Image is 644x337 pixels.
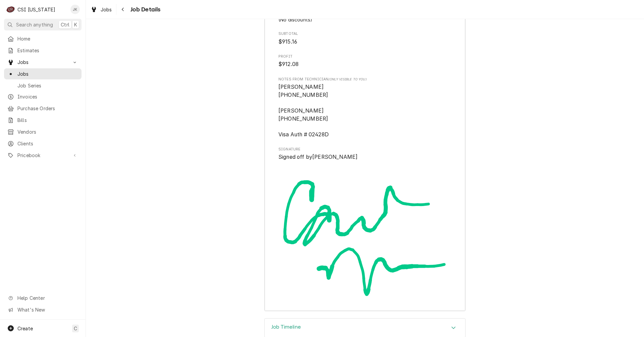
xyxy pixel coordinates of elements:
a: Bills [4,115,82,126]
a: Vendors [4,126,82,137]
div: CSI Kentucky's Avatar [6,5,15,14]
a: Invoices [4,91,82,102]
a: Job Series [4,80,82,91]
a: Home [4,33,82,44]
span: Jobs [17,70,78,77]
span: Invoices [17,93,78,100]
span: Vendors [17,128,78,135]
div: JK [70,5,80,14]
div: Profit [278,54,451,68]
a: Go to Jobs [4,57,82,68]
span: $912.08 [278,61,299,67]
span: Create [17,326,33,331]
a: Purchase Orders [4,103,82,114]
a: Go to Help Center [4,292,82,304]
span: Bills [17,117,78,124]
span: Clients [17,140,78,147]
div: Jeff Kuehl's Avatar [70,5,80,14]
a: Jobs [4,68,82,79]
span: Pricebook [17,152,68,159]
span: C [74,325,77,332]
a: Go to Pricebook [4,150,82,161]
span: Profit [278,54,451,59]
div: CSI [US_STATE] [17,6,55,13]
span: Help Center [17,294,77,301]
div: Signator [278,147,451,296]
span: Signed Off By [278,153,451,161]
button: Navigate back [118,4,128,15]
span: [PERSON_NAME] [PHONE_NUMBER] [PERSON_NAME] [PHONE_NUMBER] Visa Auth # 02428D [278,84,329,138]
div: Subtotal [278,31,451,46]
div: [object Object] [278,77,451,139]
span: Search anything [16,21,53,28]
span: K [74,21,77,28]
span: Notes from Technician [278,77,451,82]
span: $915.16 [278,39,297,45]
div: C [6,5,15,14]
h3: Job Timeline [271,324,301,330]
span: Profit [278,60,451,68]
span: Subtotal [278,38,451,46]
span: [object Object] [278,83,451,138]
span: Job Details [128,5,161,14]
div: Discounts List [278,16,451,23]
span: Home [17,35,78,42]
span: (Only Visible to You) [328,77,366,81]
span: Job Series [17,82,78,89]
a: Jobs [88,4,115,15]
span: What's New [17,306,77,313]
span: Purchase Orders [17,105,78,112]
span: Estimates [17,47,78,54]
span: Signature [278,147,451,152]
span: Subtotal [278,31,451,37]
button: Search anythingCtrlK [4,19,82,30]
a: Clients [4,138,82,149]
a: Go to What's New [4,304,82,315]
img: Signature [278,161,451,296]
span: Jobs [101,6,112,13]
span: Jobs [17,59,68,66]
span: Ctrl [61,21,69,28]
a: Estimates [4,45,82,56]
